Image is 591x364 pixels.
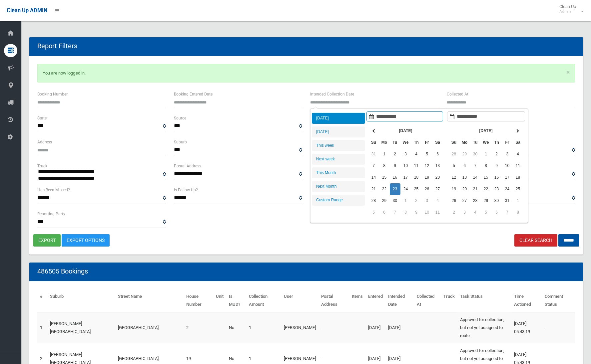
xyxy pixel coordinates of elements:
[281,289,318,312] th: User
[411,183,422,195] td: 25
[411,195,422,207] td: 2
[459,207,470,218] td: 3
[318,289,349,312] th: Postal Address
[470,160,481,172] td: 7
[481,183,491,195] td: 22
[432,195,443,207] td: 4
[312,195,365,206] li: Custom Range
[470,207,481,218] td: 4
[379,195,390,207] td: 29
[422,172,432,183] td: 19
[246,312,281,343] td: 1
[422,160,432,172] td: 12
[390,183,400,195] td: 23
[502,172,513,183] td: 17
[379,125,432,137] th: [DATE]
[459,183,470,195] td: 20
[459,137,470,148] th: Mo
[502,148,513,160] td: 3
[62,234,110,247] a: Export Options
[470,172,481,183] td: 14
[449,183,459,195] td: 19
[457,312,511,343] td: Approved for collection, but not yet assigned to route
[226,312,246,343] td: No
[37,162,47,170] label: Truck
[174,91,213,98] label: Booking Entered Date
[368,148,379,160] td: 31
[491,207,502,218] td: 6
[459,160,470,172] td: 6
[213,289,226,312] th: Unit
[470,183,481,195] td: 21
[368,183,379,195] td: 21
[513,160,523,172] td: 11
[422,148,432,160] td: 5
[491,160,502,172] td: 9
[318,312,349,343] td: -
[459,172,470,183] td: 13
[390,148,400,160] td: 2
[390,137,400,148] th: Tu
[411,207,422,218] td: 9
[184,289,214,312] th: House Number
[481,195,491,207] td: 29
[379,160,390,172] td: 8
[459,148,470,160] td: 29
[491,148,502,160] td: 2
[470,137,481,148] th: Tu
[29,265,96,278] header: 486505 Bookings
[411,172,422,183] td: 18
[432,160,443,172] td: 13
[502,195,513,207] td: 31
[411,148,422,160] td: 4
[449,207,459,218] td: 2
[365,312,385,343] td: [DATE]
[400,183,411,195] td: 24
[400,195,411,207] td: 1
[513,137,523,148] th: Sa
[40,356,42,361] a: 2
[542,312,575,343] td: -
[432,137,443,148] th: Sa
[47,312,115,343] td: [PERSON_NAME][GEOGRAPHIC_DATA]
[457,289,511,312] th: Task Status
[502,137,513,148] th: Fr
[312,113,365,124] li: [DATE]
[7,7,47,14] span: Clean Up ADMIN
[312,126,365,137] li: [DATE]
[513,172,523,183] td: 18
[411,160,422,172] td: 11
[115,312,183,343] td: [GEOGRAPHIC_DATA]
[449,172,459,183] td: 12
[385,312,414,343] td: [DATE]
[459,195,470,207] td: 27
[368,207,379,218] td: 5
[400,160,411,172] td: 10
[422,195,432,207] td: 3
[422,183,432,195] td: 26
[390,160,400,172] td: 9
[491,183,502,195] td: 23
[390,195,400,207] td: 30
[349,289,365,312] th: Items
[481,207,491,218] td: 5
[379,172,390,183] td: 15
[246,289,281,312] th: Collection Amount
[47,289,115,312] th: Suburb
[184,312,214,343] td: 2
[449,195,459,207] td: 26
[400,148,411,160] td: 3
[502,183,513,195] td: 24
[281,312,318,343] td: [PERSON_NAME]
[33,234,61,247] button: export
[400,207,411,218] td: 8
[368,172,379,183] td: 14
[491,172,502,183] td: 16
[115,289,183,312] th: Street Name
[312,140,365,151] li: This week
[502,207,513,218] td: 7
[459,125,513,137] th: [DATE]
[379,207,390,218] td: 6
[37,91,68,98] label: Booking Number
[470,148,481,160] td: 30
